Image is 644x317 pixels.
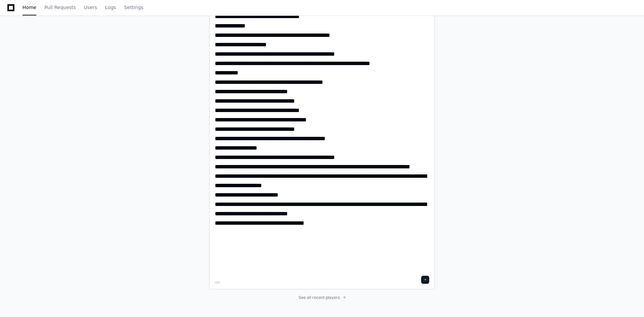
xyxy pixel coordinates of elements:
[105,5,116,9] span: Logs
[124,5,143,9] span: Settings
[209,295,435,300] a: See all recent players
[23,5,36,9] span: Home
[44,5,76,9] span: Pull Requests
[84,5,97,9] span: Users
[298,295,340,300] span: See all recent players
